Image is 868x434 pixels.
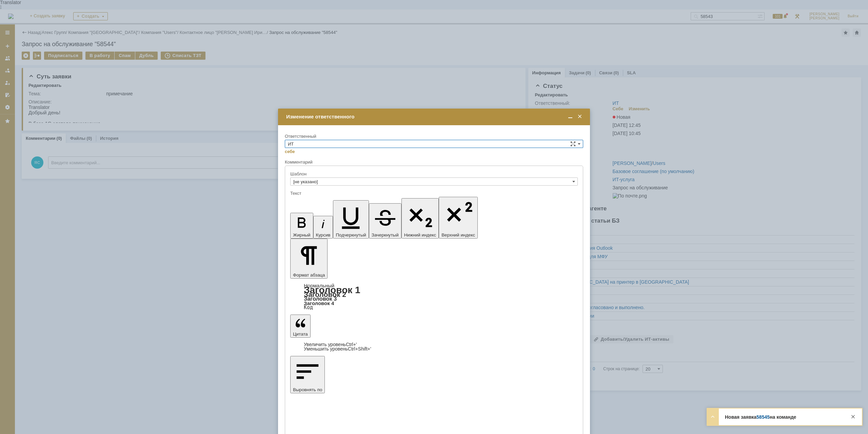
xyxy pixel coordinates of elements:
a: Заголовок 2 [304,290,346,298]
span: Выровнять по [293,387,322,392]
button: Нижний индекс [401,198,439,239]
button: Выровнять по [290,356,325,393]
div: Закрыть [849,413,857,421]
div: Изменение ответственного [286,114,583,120]
span: Сложная форма [570,141,576,147]
a: Нормальный [304,283,334,288]
div: Формат абзаца [290,283,578,310]
button: Курсив [313,216,333,239]
span: Зачеркнутый [372,232,399,238]
a: Decrease [304,346,371,352]
span: Курсив [316,232,331,238]
div: Развернуть [709,413,717,421]
div: Translator [3,3,99,8]
span: Цитата [293,332,308,337]
div: Ответственный [285,134,582,138]
a: Заголовок 1 [304,285,360,295]
a: себе [285,149,295,154]
span: Ctrl+' [346,342,357,347]
strong: Новая заявка на команде [725,414,796,420]
button: Цитата [290,315,311,338]
a: Заголовок 4 [304,300,334,306]
span: Закрыть [576,114,583,120]
div: Шаблон [290,172,576,176]
span: Подчеркнутый [336,232,366,238]
span: Формат абзаца [293,272,325,278]
span: Нижний индекс [404,232,436,238]
button: Подчеркнутый [333,200,369,239]
span: Верхний индекс [441,232,475,238]
a: Заголовок 3 [304,296,337,302]
div: Комментарий [285,159,583,166]
div: Текст [290,191,576,195]
span: Ctrl+Shift+' [348,346,371,352]
div: Цитата [290,342,578,351]
span: Свернуть (Ctrl + M) [567,114,574,120]
a: Код [304,304,313,310]
span: Жирный [293,232,311,238]
button: Верхний индекс [439,197,478,239]
button: Жирный [290,213,313,239]
button: Формат абзаца [290,239,328,279]
a: Increase [304,342,357,347]
button: Зачеркнутый [369,203,401,239]
a: 58545 [756,414,770,420]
